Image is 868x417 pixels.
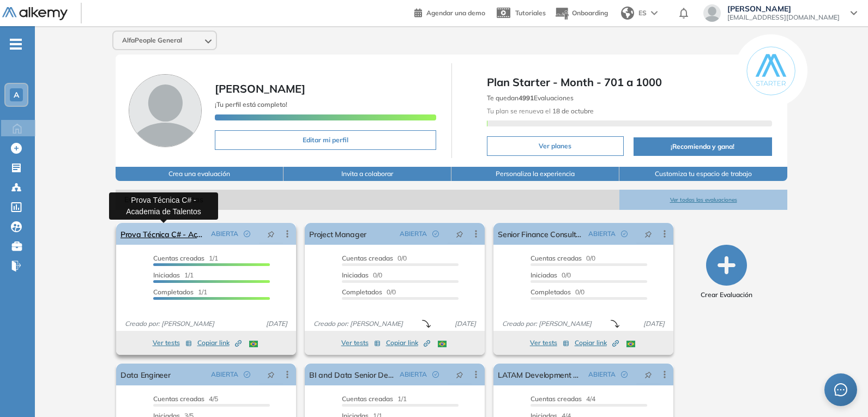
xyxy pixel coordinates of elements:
span: ABIERTA [588,229,616,239]
span: 0/0 [342,254,407,262]
span: 4/5 [153,395,218,403]
button: Ver tests [530,336,569,349]
span: pushpin [267,370,275,379]
span: check-circle [244,231,250,237]
button: Customiza tu espacio de trabajo [619,167,787,181]
span: Evaluaciones abiertas [116,190,619,210]
button: pushpin [259,225,283,243]
span: Completados [153,288,194,296]
span: Tu plan se renueva el [487,107,594,115]
img: world [621,7,634,20]
button: Personaliza la experiencia [451,167,619,181]
span: [PERSON_NAME] [727,4,840,13]
span: check-circle [621,231,628,237]
span: A [14,90,19,99]
span: Creado por: [PERSON_NAME] [309,319,407,329]
span: Cuentas creadas [342,254,393,262]
span: Completados [531,288,571,296]
span: ¡Tu perfil está completo! [215,100,287,108]
span: pushpin [456,370,463,379]
span: 0/0 [531,288,584,296]
img: Foto de perfil [129,74,202,147]
span: Iniciadas [531,271,557,279]
span: check-circle [432,371,439,378]
button: Ver tests [341,336,381,349]
span: [PERSON_NAME] [215,82,305,95]
button: Copiar link [575,336,619,349]
a: Senior Finance Consultant Dynamics F&0 - LATAM [498,223,584,245]
span: pushpin [644,229,652,238]
span: Cuentas creadas [531,395,582,403]
span: check-circle [432,231,439,237]
img: BRA [438,341,447,347]
span: 1/1 [153,254,218,262]
span: ABIERTA [588,370,616,379]
button: pushpin [448,366,472,383]
span: Cuentas creadas [342,395,393,403]
img: BRA [249,341,258,347]
span: Cuentas creadas [153,395,204,403]
button: Crea una evaluación [116,167,284,181]
button: pushpin [636,366,660,383]
span: ABIERTA [211,229,238,239]
button: Copiar link [197,336,242,349]
a: Agendar una demo [414,5,485,19]
button: pushpin [259,366,283,383]
span: [DATE] [639,319,669,329]
span: Crear Evaluación [701,290,752,300]
span: Creado por: [PERSON_NAME] [120,319,219,329]
button: Crear Evaluación [701,245,752,300]
span: Iniciadas [153,271,180,279]
span: Cuentas creadas [153,254,204,262]
span: Creado por: [PERSON_NAME] [498,319,596,329]
a: BI and Data Senior Developer [309,364,395,385]
span: 0/0 [342,288,396,296]
span: Copiar link [197,338,242,348]
span: ES [638,8,647,18]
span: 1/1 [153,288,207,296]
span: 1/1 [153,271,194,279]
i: - [10,43,22,45]
span: Onboarding [572,9,608,17]
a: Project Manager [309,223,366,245]
span: pushpin [644,370,652,379]
span: 0/0 [531,254,595,262]
span: [EMAIL_ADDRESS][DOMAIN_NAME] [727,13,840,22]
button: Ver planes [487,136,624,156]
a: LATAM Development Organizational Manager [498,364,584,385]
span: 1/1 [342,395,407,403]
button: Onboarding [554,2,608,25]
span: [DATE] [450,319,480,329]
span: pushpin [267,229,275,238]
a: Prova Técnica C# - Academia de Talentos [120,223,207,245]
span: Cuentas creadas [531,254,582,262]
button: Ver tests [153,336,192,349]
span: Iniciadas [342,271,369,279]
span: 4/4 [531,395,595,403]
span: Copiar link [386,338,430,348]
span: check-circle [621,371,628,378]
button: Invita a colaborar [284,167,451,181]
span: ABIERTA [400,229,427,239]
span: Completados [342,288,382,296]
b: 18 de octubre [551,107,594,115]
button: pushpin [636,225,660,243]
span: Agendar una demo [426,9,485,17]
button: ¡Recomienda y gana! [634,137,772,156]
span: check-circle [244,371,250,378]
span: Tutoriales [515,9,546,17]
button: pushpin [448,225,472,243]
img: BRA [626,341,635,347]
span: Plan Starter - Month - 701 a 1000 [487,74,773,90]
span: Copiar link [575,338,619,348]
img: arrow [651,11,658,15]
span: ABIERTA [211,370,238,379]
button: Copiar link [386,336,430,349]
span: AlfaPeople General [122,36,182,45]
div: Prova Técnica C# - Academia de Talentos [109,192,218,220]
b: 4991 [519,94,534,102]
button: Ver todas las evaluaciones [619,190,787,210]
a: Data Engineer [120,364,171,385]
span: 0/0 [531,271,571,279]
span: message [834,383,847,396]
